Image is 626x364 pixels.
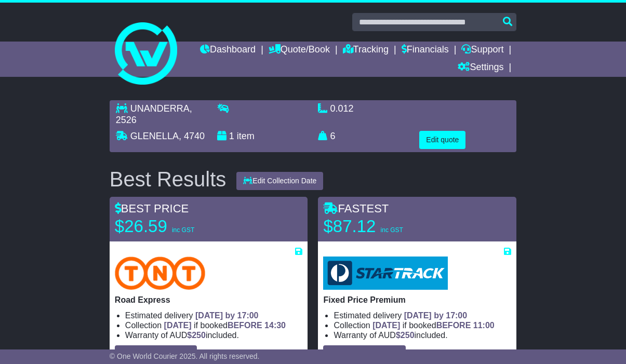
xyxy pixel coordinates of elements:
span: [DATE] [372,321,400,330]
p: $26.59 [115,216,245,237]
span: BEFORE [436,321,471,330]
span: GLENELLA [130,131,179,141]
button: Proceed to Booking [115,345,197,363]
span: inc GST [381,226,403,234]
span: 11:00 [473,321,495,330]
li: Collection [334,320,511,330]
span: 14:30 [264,321,286,330]
span: $ [396,331,415,340]
span: 250 [192,331,206,340]
span: BEFORE [228,321,262,330]
span: 6 [330,131,336,141]
span: if booked [164,321,286,330]
span: $ [187,331,206,340]
li: Warranty of AUD included. [125,330,303,340]
span: item [237,131,255,141]
li: Warranty of AUD included. [334,330,511,340]
span: 0.012 [330,103,354,114]
a: Settings [458,59,503,77]
span: , 2526 [116,103,192,125]
span: if booked [372,321,494,330]
a: Quote/Book [269,42,330,59]
p: Fixed Price Premium [323,295,511,305]
span: , 4740 [179,131,205,141]
a: Support [461,42,503,59]
span: FASTEST [323,202,389,215]
span: [DATE] by 17:00 [195,311,259,320]
a: Financials [402,42,449,59]
span: 250 [401,331,415,340]
span: inc GST [172,226,194,234]
p: $87.12 [323,216,453,237]
p: Road Express [115,295,303,305]
span: 1 [229,131,234,141]
div: Best Results [104,168,232,191]
button: Edit quote [419,131,465,149]
img: StarTrack: Fixed Price Premium [323,257,447,290]
span: BEST PRICE [115,202,189,215]
button: Proceed to Booking [323,345,405,363]
li: Estimated delivery [125,311,303,320]
span: UNANDERRA [130,103,190,114]
a: Tracking [343,42,389,59]
a: Dashboard [200,42,256,59]
button: Edit Collection Date [236,172,323,190]
li: Estimated delivery [334,311,511,320]
span: [DATE] by 17:00 [404,311,468,320]
li: Collection [125,320,303,330]
span: [DATE] [164,321,192,330]
img: TNT Domestic: Road Express [115,257,205,290]
span: © One World Courier 2025. All rights reserved. [110,352,260,360]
